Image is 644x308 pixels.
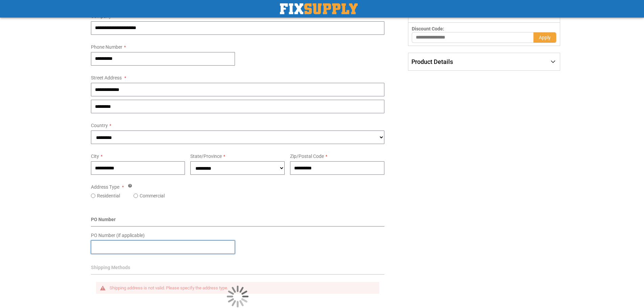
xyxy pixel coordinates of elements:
span: PO Number (if applicable) [91,233,145,238]
div: PO Number [91,216,385,227]
span: Product Details [411,58,453,65]
a: store logo [280,3,358,14]
label: Residential [97,192,120,199]
button: Apply [533,32,556,43]
span: Street Address [91,75,122,80]
span: Apply [539,35,551,40]
span: Zip/Postal Code [290,153,324,159]
img: Loading... [227,286,248,307]
img: Fix Industrial Supply [280,3,358,14]
label: Commercial [140,192,165,199]
span: State/Province [190,153,222,159]
span: Company [91,14,111,19]
span: Phone Number [91,44,122,50]
span: City [91,153,99,159]
span: Discount Code: [412,26,444,31]
span: Country [91,123,108,128]
span: Address Type [91,184,119,190]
